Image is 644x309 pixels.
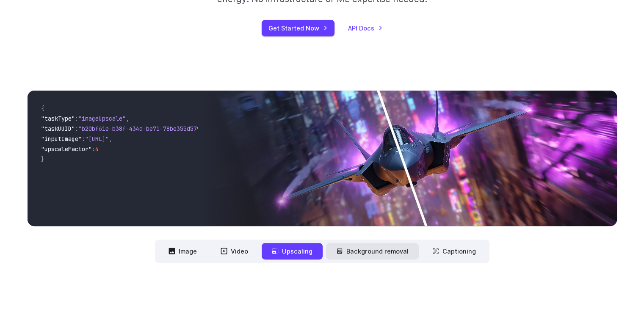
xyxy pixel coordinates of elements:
[84,49,91,56] img: tab_keywords_by_traffic_grey.svg
[41,145,92,153] span: "upscaleFactor"
[109,135,112,143] span: ,
[78,115,126,122] span: "imageUpscale"
[75,115,78,122] span: :
[78,125,207,132] span: "b20bf61e-b38f-434d-be71-78be355d5795"
[92,145,95,153] span: :
[41,115,75,122] span: "taskType"
[41,155,44,163] span: }
[262,20,334,36] a: Get Started Now
[348,23,383,33] a: API Docs
[422,243,486,259] button: Captioning
[24,14,41,20] div: v 4.0.25
[14,14,20,20] img: logo_orange.svg
[41,135,82,143] span: "inputImage"
[326,243,419,259] button: Background removal
[22,22,60,29] div: Domain: [URL]
[204,91,616,226] img: Futuristic stealth jet streaking through a neon-lit cityscape with glowing purple exhaust
[32,50,76,55] div: Domain Overview
[41,105,44,112] span: {
[75,125,78,132] span: :
[262,243,323,259] button: Upscaling
[158,243,207,259] button: Image
[85,135,109,143] span: "[URL]"
[14,22,20,29] img: website_grey.svg
[95,145,99,153] span: 4
[126,115,129,122] span: ,
[23,49,30,56] img: tab_domain_overview_orange.svg
[210,243,258,259] button: Video
[82,135,85,143] span: :
[94,50,143,55] div: Keywords by Traffic
[41,125,75,132] span: "taskUUID"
